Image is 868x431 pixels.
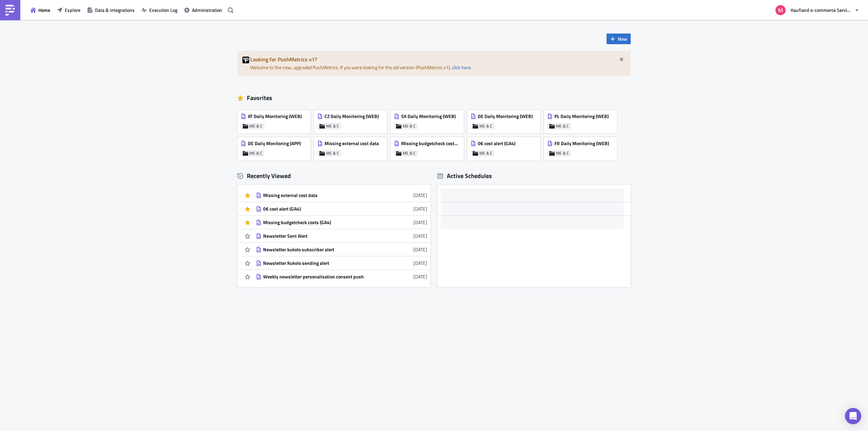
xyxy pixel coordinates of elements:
[95,6,135,14] span: Data & Integrations
[413,192,427,199] time: 2025-08-28T13:01:03Z
[324,140,379,146] span: Missing external cost data
[413,246,427,253] time: 2025-08-28T09:28:53Z
[263,274,382,280] div: Weekly newsletter personalisation consent push
[256,270,427,283] a: Weekly newsletter personalisation consent push[DATE]
[478,140,515,146] span: 0€ cost alert (GA4)
[65,6,80,14] span: Explore
[54,5,84,15] button: Explore
[413,273,427,280] time: 2025-08-15T16:52:31Z
[554,140,609,146] span: FR Daily Monitoring (WEB)
[479,151,492,156] span: ME & C
[845,408,861,424] div: Open Intercom Messenger
[314,106,391,134] a: CZ Daily Monitoring (WEB)ME & C
[791,6,852,14] span: Kaufland e-commerce Services GmbH & Co. KG
[544,106,620,134] a: PL Daily Monitoring (WEB)ME & C
[467,106,544,134] a: DE Daily Monitoring (WEB)ME & C
[263,247,382,253] div: Newsletter kukolo subscriber alert
[256,243,427,256] a: Newsletter kukolo subscriber alert[DATE]
[556,123,569,129] span: ME & C
[263,219,382,226] div: Missing budgetcheck costs (GA4)
[326,123,339,129] span: ME & C
[250,123,262,129] span: ME & C
[263,206,382,212] div: 0€ cost alert (GA4)
[403,123,416,129] span: ME & C
[263,233,382,239] div: Newsletter Sent Alert
[401,113,456,119] span: SK Daily Monitoring (WEB)
[263,192,382,198] div: Missing external cost data
[237,134,314,161] a: DE Daily Monitoring (APP)ME & C
[618,35,627,42] span: New
[192,6,222,14] span: Administration
[149,6,177,14] span: Execution Log
[256,229,427,242] a: Newsletter Sent Alert[DATE]
[775,4,786,16] img: Avatar
[314,134,391,161] a: Missing external cost dataME & C
[413,219,427,226] time: 2025-08-28T12:58:30Z
[326,151,339,156] span: ME & C
[248,140,301,146] span: DE Daily Monitoring (APP)
[237,106,314,134] a: AT Daily Monitoring (WEB)ME & C
[237,171,431,181] div: Recently Viewed
[467,134,544,161] a: 0€ cost alert (GA4)ME & C
[437,172,492,180] div: Active Schedules
[479,123,492,129] span: ME & C
[607,34,631,44] button: New
[401,140,460,146] span: Missing budgetcheck costs (GA4)
[250,57,626,62] h5: Looking for PushMetrics v1?
[413,232,427,239] time: 2025-08-28T09:32:19Z
[256,189,427,202] a: Missing external cost data[DATE]
[256,216,427,229] a: Missing budgetcheck costs (GA4)[DATE]
[5,5,16,16] img: PushMetrics
[181,5,225,15] button: Administration
[248,113,302,119] span: AT Daily Monitoring (WEB)
[556,151,569,156] span: ME & C
[413,259,427,267] time: 2025-08-28T09:23:47Z
[544,134,620,161] a: FR Daily Monitoring (WEB)ME & C
[452,64,471,71] a: click here
[403,151,416,156] span: ME & C
[263,260,382,266] div: Newsletter Kukolo sending alert
[237,93,631,103] div: Favorites
[27,5,54,15] button: Home
[324,113,379,119] span: CZ Daily Monitoring (WEB)
[478,113,533,119] span: DE Daily Monitoring (WEB)
[237,51,631,76] div: Welcome to the new, upgraded PushMetrics. If you were looking for the old version (PushMetrics v1...
[554,113,609,119] span: PL Daily Monitoring (WEB)
[391,134,467,161] a: Missing budgetcheck costs (GA4)ME & C
[138,5,181,15] button: Execution Log
[771,3,863,18] button: Kaufland e-commerce Services GmbH & Co. KG
[38,6,50,14] span: Home
[413,205,427,212] time: 2025-08-28T12:59:14Z
[250,151,262,156] span: ME & C
[84,5,138,15] button: Data & Integrations
[391,106,467,134] a: SK Daily Monitoring (WEB)ME & C
[256,202,427,215] a: 0€ cost alert (GA4)[DATE]
[256,256,427,270] a: Newsletter Kukolo sending alert[DATE]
